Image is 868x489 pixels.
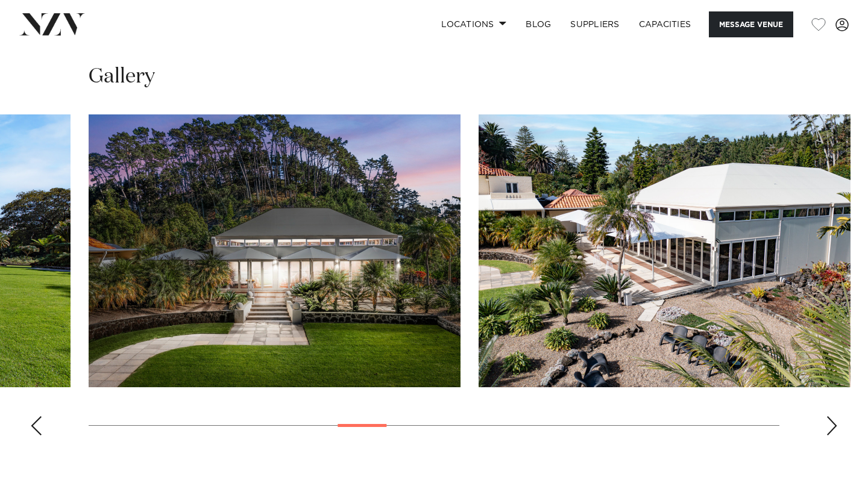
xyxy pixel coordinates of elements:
button: Message Venue [709,11,793,37]
img: nzv-logo.png [19,13,85,35]
a: BLOG [516,11,561,37]
a: SUPPLIERS [561,11,629,37]
a: Capacities [629,11,701,37]
swiper-slide: 11 / 25 [479,114,851,387]
a: Locations [432,11,516,37]
swiper-slide: 10 / 25 [89,114,461,387]
h2: Gallery [89,63,155,90]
